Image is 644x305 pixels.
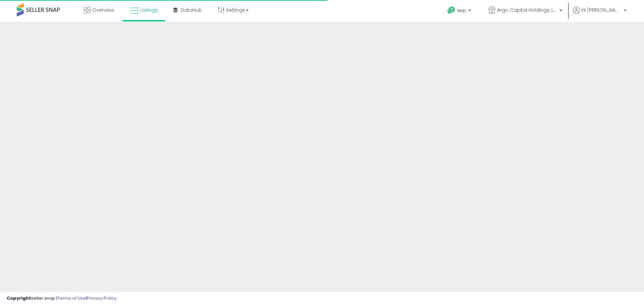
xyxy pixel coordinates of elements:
span: Argo Capital Holdings, LLLC [497,7,557,13]
span: Overview [92,7,114,13]
i: Get Help [447,6,455,14]
strong: Copyright [7,295,31,301]
span: DataHub [181,7,202,13]
a: Help [442,1,478,22]
span: Help [457,8,466,13]
span: Hi [PERSON_NAME] [582,7,622,13]
a: Privacy Policy [87,295,116,301]
div: seller snap | | [7,295,116,302]
span: Listings [140,7,158,13]
a: Terms of Use [57,295,86,301]
a: Hi [PERSON_NAME] [573,7,627,22]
